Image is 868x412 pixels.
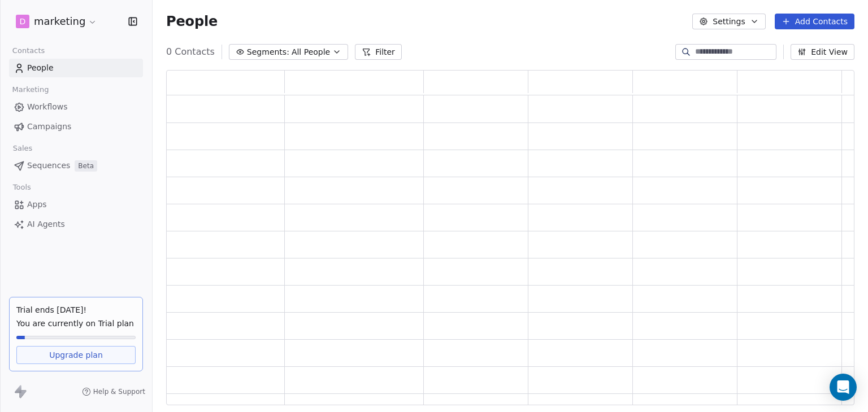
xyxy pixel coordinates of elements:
span: Upgrade plan [49,349,103,361]
span: Tools [8,179,36,196]
span: Beta [75,160,97,172]
a: Campaigns [9,117,143,136]
a: Help & Support [82,387,145,396]
span: Sales [8,140,37,157]
a: Upgrade plan [16,346,136,364]
span: 0 Contacts [166,45,215,59]
a: SequencesBeta [9,156,143,175]
button: Settings [692,14,765,29]
button: Dmarketing [14,12,99,31]
a: Apps [9,195,143,214]
a: AI Agents [9,215,143,234]
span: Marketing [7,81,54,98]
span: People [27,62,54,74]
span: Segments: [247,46,289,58]
span: People [166,13,218,30]
span: AI Agents [27,218,65,230]
span: Workflows [27,101,68,113]
span: You are currently on Trial plan [16,318,136,329]
span: Apps [27,199,47,211]
span: Campaigns [27,121,71,133]
button: Edit View [791,44,854,60]
span: marketing [34,14,85,29]
a: People [9,59,143,77]
a: Workflows [9,98,143,116]
span: Help & Support [93,387,145,396]
span: Contacts [7,42,50,59]
button: Filter [355,44,402,60]
span: Sequences [27,160,70,172]
button: Add Contacts [775,14,854,29]
span: D [20,16,26,27]
div: Open Intercom Messenger [830,374,857,401]
span: All People [292,46,330,58]
div: Trial ends [DATE]! [16,304,136,315]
